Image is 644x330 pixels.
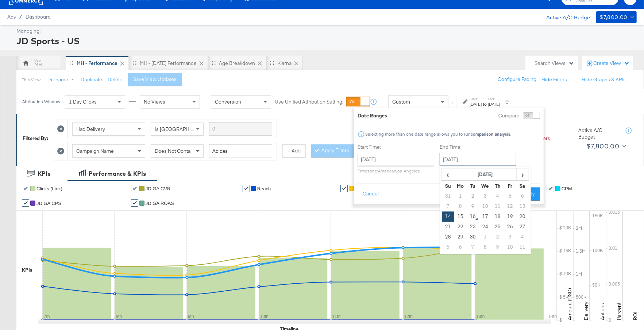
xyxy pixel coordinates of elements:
span: Ads [7,14,16,20]
strong: comparison analysis [471,131,510,137]
td: 26 [504,222,516,232]
div: MH - Performance [77,60,117,67]
td: 29 [454,232,467,242]
th: [DATE] [454,168,517,181]
div: $7,800.00 [586,141,620,152]
a: ✔ [243,185,250,192]
td: 2 [491,232,504,242]
td: 4 [491,191,504,201]
td: 3 [504,232,516,242]
div: Managing: [16,28,635,35]
span: Does Not Contain [155,148,194,154]
td: 9 [491,242,504,252]
td: 25 [491,222,504,232]
td: 14 [442,211,454,222]
button: + Add [282,144,306,158]
td: 21 [442,222,454,232]
td: 9 [467,201,479,211]
a: ✔ [131,199,138,207]
text: Percent [616,303,622,320]
th: Th [491,181,504,191]
th: Fr [504,181,516,191]
button: $7,800.00 [596,11,637,23]
label: Compare: [498,112,521,119]
div: Drag to reorder tab [270,61,274,65]
div: KPIs [38,170,50,178]
div: Selecting more than one date range allows you to run . [365,132,512,137]
td: 3 [479,191,491,201]
span: / [16,14,26,20]
text: Actions [599,303,606,320]
div: Klarna [277,60,292,67]
div: Search Views [535,60,574,67]
th: Mo [454,181,467,191]
td: 27 [516,222,529,232]
button: Cancel [358,187,384,201]
th: Su [442,181,454,191]
div: Age Breakdown [219,60,255,67]
div: Active A/C Budget [578,127,618,140]
td: 2 [467,191,479,201]
button: $7,800.00 [583,140,628,152]
td: 12 [504,201,516,211]
div: Drag to reorder tab [212,61,216,65]
button: Delete [108,76,123,83]
td: 20 [516,211,529,222]
td: 23 [467,222,479,232]
p: Timezone: America/Los_Angeles [358,168,434,174]
span: ↑ [449,102,456,104]
button: Configure Pacing [493,73,541,86]
td: 1 [479,232,491,242]
div: [DATE] [488,101,500,107]
td: 11 [516,242,529,252]
button: Duplicate [81,76,102,83]
div: Performance & KPIs [89,170,146,178]
div: Filtered By: [23,135,48,142]
span: Dashboard [26,14,51,20]
div: JD Sports - US [16,35,635,47]
label: End: [488,97,500,101]
td: 5 [442,242,454,252]
a: ✔ [22,199,29,207]
span: Reach [257,186,271,191]
td: 6 [516,191,529,201]
button: Rename [44,73,82,86]
text: Delivery [583,302,589,320]
div: Attribution Window: [22,99,61,104]
td: 18 [491,211,504,222]
div: Drag to reorder tab [132,61,136,65]
span: Conversion [215,98,241,105]
a: ✔ [22,185,29,192]
td: 16 [467,211,479,222]
strong: to [482,101,488,107]
span: Campaign Name [76,148,114,154]
span: Clicks (Link) [36,186,62,191]
a: ✔ [547,185,554,192]
td: 6 [454,242,467,252]
div: MH - [DATE] Performance [140,60,197,67]
label: Use Unified Attribution Setting: [275,98,343,105]
span: › [517,169,528,180]
span: Is [GEOGRAPHIC_DATA] [155,126,211,132]
div: [DATE] [470,101,482,107]
td: 17 [479,211,491,222]
td: 8 [479,242,491,252]
span: No Views [144,98,165,105]
label: Start Time: [358,144,434,151]
div: $7,800.00 [600,13,628,22]
label: Start: [470,97,482,101]
td: 24 [479,222,491,232]
td: 8 [454,201,467,211]
td: 30 [467,232,479,242]
th: Sa [516,181,529,191]
div: MH [34,61,42,68]
td: 31 [442,191,454,201]
span: Custom [392,98,410,105]
span: CPM [562,186,572,191]
td: 15 [454,211,467,222]
text: ROI [632,311,639,320]
td: 22 [454,222,467,232]
th: We [479,181,491,191]
td: 7 [467,242,479,252]
div: KPIs [22,267,32,273]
